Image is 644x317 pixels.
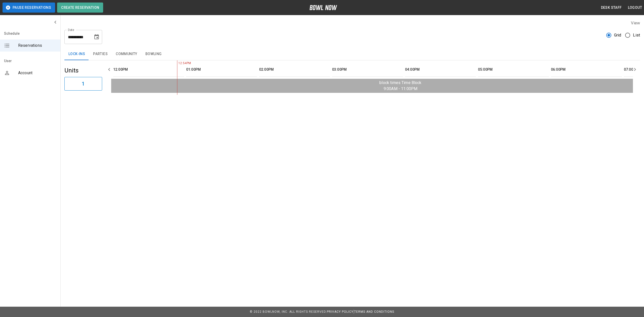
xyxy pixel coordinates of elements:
span: Reservations [18,43,56,49]
button: Parties [89,48,112,60]
button: Pause Reservations [3,3,55,13]
button: Logout [626,3,644,12]
span: List [633,32,640,38]
span: Grid [614,32,621,38]
span: © 2022 BowlNow, Inc. All Rights Reserved. [250,310,327,313]
div: inventory tabs [64,48,640,60]
button: Lock-ins [64,48,89,60]
img: logo [309,5,337,10]
button: Create Reservation [57,3,103,13]
button: Bowling [141,48,166,60]
button: Choose date, selected date is Aug 18, 2025 [92,32,102,42]
button: 1 [64,77,102,91]
a: Privacy Policy [327,310,353,313]
a: Terms and Conditions [354,310,394,313]
button: Desk Staff [599,3,624,12]
span: 12:54PM [177,61,178,66]
h5: Units [64,66,102,74]
th: 12:00PM [113,62,184,77]
h6: 1 [82,80,85,88]
button: Community [112,48,141,60]
span: Account [18,70,56,76]
label: View [631,21,640,25]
